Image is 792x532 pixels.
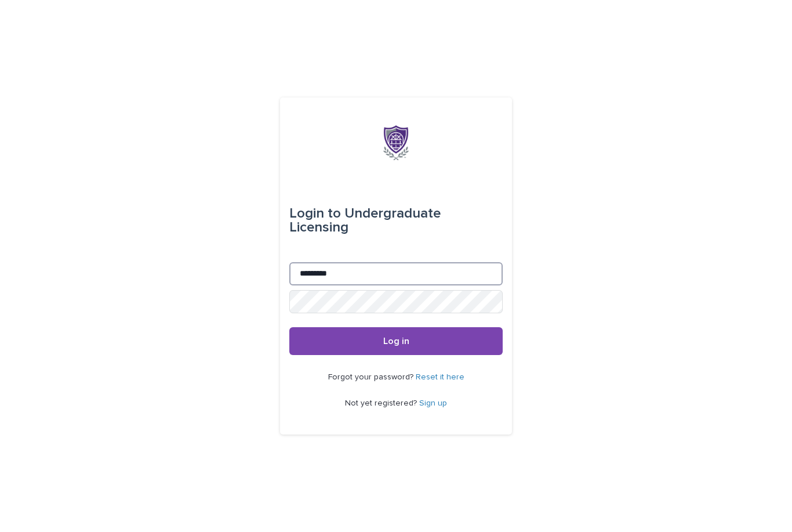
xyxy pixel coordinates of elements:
a: Reset it here [416,373,464,381]
span: Login to [289,207,341,220]
div: Undergraduate Licensing [289,197,503,244]
a: Sign up [419,399,447,407]
button: Log in [289,327,503,355]
span: Log in [383,336,409,346]
img: x6gApCqSSRW4kcS938hP [383,125,409,160]
span: Not yet registered? [345,399,419,407]
span: Forgot your password? [328,373,416,381]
